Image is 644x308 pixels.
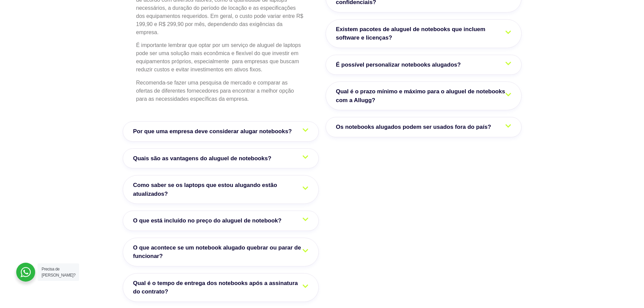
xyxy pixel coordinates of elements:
a: Quais são as vantagens do aluguel de notebooks? [123,148,319,169]
span: Como saber se os laptops que estou alugando estão atualizados? [133,181,308,198]
a: O que está incluído no preço do aluguel de notebook? [123,211,319,231]
span: O que acontece se um notebook alugado quebrar ou parar de funcionar? [133,243,308,261]
iframe: Chat Widget [610,276,644,308]
span: É possível personalizar notebooks alugados? [336,61,464,69]
a: É possível personalizar notebooks alugados? [326,55,522,75]
a: Qual é o prazo mínimo e máximo para o aluguel de notebooks com a Allugg? [326,81,522,110]
a: O que acontece se um notebook alugado quebrar ou parar de funcionar? [123,238,319,266]
p: Recomenda-se fazer uma pesquisa de mercado e comparar as ofertas de diferentes fornecedores para ... [136,79,305,103]
a: Como saber se os laptops que estou alugando estão atualizados? [123,175,319,204]
span: Por que uma empresa deve considerar alugar notebooks? [133,127,295,136]
span: O que está incluído no preço do aluguel de notebook? [133,216,285,225]
div: Widget de chat [610,276,644,308]
span: Precisa de [PERSON_NAME]? [42,267,75,278]
span: Os notebooks alugados podem ser usados fora do país? [336,123,495,132]
p: É importante lembrar que optar por um serviço de aluguel de laptops pode ser uma solução mais eco... [136,41,305,74]
a: Os notebooks alugados podem ser usados fora do país? [326,117,522,137]
a: Por que uma empresa deve considerar alugar notebooks? [123,121,319,142]
span: Existem pacotes de aluguel de notebooks que incluem software e licenças? [336,25,511,42]
a: Existem pacotes de aluguel de notebooks que incluem software e licenças? [326,19,522,48]
span: Qual é o tempo de entrega dos notebooks após a assinatura do contrato? [133,279,308,296]
span: Qual é o prazo mínimo e máximo para o aluguel de notebooks com a Allugg? [336,87,511,104]
a: Qual é o tempo de entrega dos notebooks após a assinatura do contrato? [123,273,319,302]
span: Quais são as vantagens do aluguel de notebooks? [133,154,275,163]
